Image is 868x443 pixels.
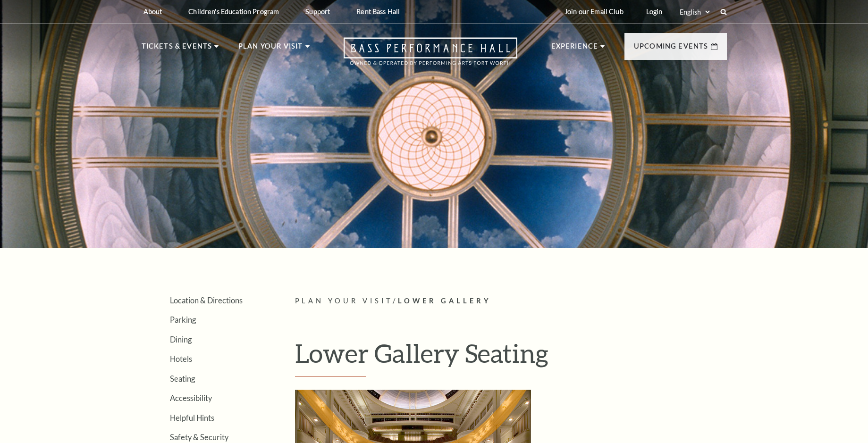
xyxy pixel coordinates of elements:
p: Rent Bass Hall [356,8,400,16]
span: Lower Gallery [398,297,491,305]
a: Parking [170,315,196,324]
p: Upcoming Events [634,41,708,58]
a: Accessibility [170,393,212,402]
p: Support [305,8,330,16]
p: Tickets & Events [142,41,212,58]
a: Hotels [170,354,192,363]
a: Seating [170,374,195,383]
a: Helpful Hints [170,413,214,422]
a: Dining [170,335,192,344]
p: Experience [551,41,598,58]
p: / [295,295,727,307]
p: Children's Education Program [188,8,279,16]
a: Safety & Security [170,433,228,442]
span: Plan Your Visit [295,297,393,305]
a: Location & Directions [170,296,243,305]
h1: Lower Gallery Seating [295,338,727,376]
select: Select: [678,8,711,17]
p: About [143,8,162,16]
p: Plan Your Visit [238,41,303,58]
